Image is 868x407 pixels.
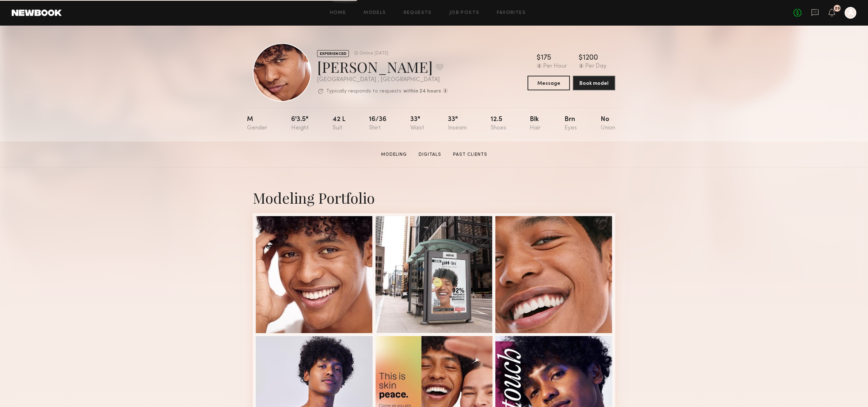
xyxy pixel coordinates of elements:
div: 175 [541,54,551,62]
a: Modeling [378,151,410,158]
div: Online [DATE] [359,51,388,56]
a: Requests [404,11,432,15]
div: 12.5 [491,116,506,131]
div: 33" [410,116,424,131]
a: Past Clients [450,151,490,158]
div: 33" [448,116,467,131]
a: Favorites [497,11,526,15]
div: M [247,116,267,131]
div: [GEOGRAPHIC_DATA] , [GEOGRAPHIC_DATA] [317,77,448,83]
a: Job Posts [449,11,480,15]
a: Models [363,11,386,15]
button: Book model [573,76,615,90]
div: $ [579,54,583,62]
button: Message [528,76,570,90]
a: Home [330,11,346,15]
div: EXPERIENCED [317,50,349,57]
div: No [601,116,615,131]
div: 1200 [583,54,598,62]
div: 42 l [332,116,346,131]
div: 29 [835,7,840,11]
div: Blk [530,116,541,131]
div: 6'3.5" [291,116,309,131]
a: A [845,7,856,19]
div: Modeling Portfolio [253,188,615,207]
div: Per Day [585,63,606,70]
div: Per Hour [543,63,567,70]
div: Brn [564,116,577,131]
div: [PERSON_NAME] [317,57,448,76]
a: Digitals [416,151,444,158]
p: Typically responds to requests [326,89,401,94]
b: within 24 hours [403,89,441,94]
div: $ [537,54,541,62]
div: 16/36 [369,116,387,131]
